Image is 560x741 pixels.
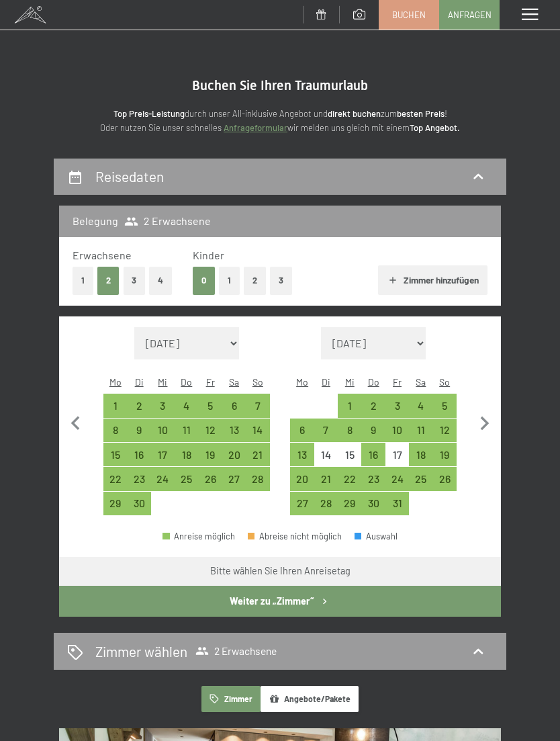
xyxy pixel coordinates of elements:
div: Anreise möglich [433,394,457,417]
abbr: Dienstag [322,376,330,388]
div: 13 [291,449,312,470]
div: 14 [316,449,336,470]
div: Anreise möglich [338,467,361,490]
div: 8 [105,425,126,445]
div: Fri Oct 17 2025 [385,443,409,466]
div: 14 [247,425,268,445]
div: 9 [363,425,383,445]
abbr: Montag [296,376,308,388]
div: 27 [291,498,312,519]
div: Anreise möglich [151,443,175,466]
div: Anreise möglich [385,419,409,442]
div: 7 [316,425,336,445]
abbr: Samstag [229,376,239,388]
button: Vorheriger Monat [62,327,90,516]
button: 0 [193,267,215,294]
div: Tue Oct 28 2025 [314,492,338,515]
div: Sun Oct 19 2025 [433,443,457,466]
div: Anreise möglich [338,394,361,417]
div: Fri Sep 05 2025 [199,394,222,417]
span: Erwachsene [73,249,132,261]
div: 4 [176,400,197,421]
div: Thu Sep 11 2025 [175,419,198,442]
div: 3 [152,400,173,421]
div: Anreise möglich [361,492,385,515]
div: Anreise möglich [199,394,222,417]
div: Sat Sep 27 2025 [222,467,246,490]
div: Anreise möglich [127,467,150,490]
div: Anreise möglich [162,532,235,541]
span: 2 Erwachsene [195,644,277,658]
div: Wed Sep 17 2025 [151,443,175,466]
strong: Top Angebot. [410,122,460,133]
div: 13 [224,425,244,445]
div: 31 [387,498,408,519]
div: Anreise möglich [409,419,432,442]
div: 1 [339,400,360,421]
div: Anreise möglich [361,419,385,442]
div: 21 [316,474,336,494]
div: 25 [410,474,431,494]
div: Thu Sep 25 2025 [175,467,198,490]
div: 18 [410,449,431,470]
div: 12 [200,425,221,445]
div: Anreise möglich [361,394,385,417]
div: Anreise möglich [361,443,385,466]
h2: Zimmer wählen [95,642,187,661]
div: 1 [105,400,126,421]
div: Anreise möglich [314,419,338,442]
div: 28 [247,474,268,494]
div: Anreise möglich [246,394,269,417]
div: Tue Oct 14 2025 [314,443,338,466]
div: Mon Sep 22 2025 [103,467,127,490]
div: Sat Sep 13 2025 [222,419,246,442]
abbr: Donnerstag [181,376,192,388]
div: Anreise möglich [151,419,175,442]
div: Sun Oct 26 2025 [433,467,457,490]
div: Anreise möglich [199,443,222,466]
div: Anreise möglich [314,467,338,490]
div: Anreise möglich [433,443,457,466]
div: Tue Sep 16 2025 [127,443,150,466]
div: Sun Sep 21 2025 [246,443,269,466]
div: 10 [152,425,173,445]
div: Anreise möglich [246,467,269,490]
div: Anreise möglich [314,492,338,515]
div: 26 [434,474,455,494]
div: Sat Oct 04 2025 [409,394,432,417]
div: 22 [339,474,360,494]
span: Buchen Sie Ihren Traumurlaub [192,77,368,93]
div: Mon Sep 08 2025 [103,419,127,442]
div: Anreise möglich [103,492,127,515]
div: Sat Sep 06 2025 [222,394,246,417]
div: Tue Sep 02 2025 [127,394,150,417]
div: 5 [434,400,455,421]
button: 1 [219,267,240,294]
strong: Top Preis-Leistung [113,108,185,119]
div: Anreise möglich [338,492,361,515]
div: 19 [434,449,455,470]
div: Wed Sep 10 2025 [151,419,175,442]
div: Anreise möglich [222,467,246,490]
div: 15 [105,449,126,470]
div: Fri Sep 26 2025 [199,467,222,490]
div: Anreise möglich [409,394,432,417]
div: Anreise möglich [385,467,409,490]
abbr: Samstag [416,376,426,388]
div: Thu Oct 02 2025 [361,394,385,417]
div: Anreise möglich [103,419,127,442]
div: Tue Oct 21 2025 [314,467,338,490]
div: Anreise möglich [385,394,409,417]
div: Anreise nicht möglich [385,443,409,466]
div: 3 [387,400,408,421]
div: 7 [247,400,268,421]
div: 23 [363,474,383,494]
div: Anreise möglich [246,419,269,442]
div: 20 [224,449,244,470]
div: Thu Oct 23 2025 [361,467,385,490]
strong: besten Preis [397,108,445,119]
div: Anreise möglich [175,443,198,466]
div: Anreise möglich [290,467,314,490]
div: Anreise möglich [127,492,150,515]
div: Mon Sep 01 2025 [103,394,127,417]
